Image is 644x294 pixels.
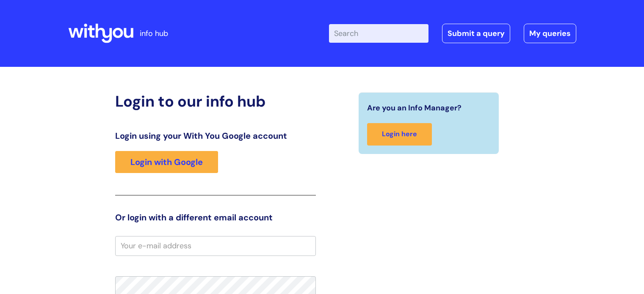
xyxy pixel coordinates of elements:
[115,131,316,141] h3: Login using your With You Google account
[115,212,316,223] h3: Or login with a different email account
[442,24,510,43] a: Submit a query
[367,123,432,146] a: Login here
[367,101,462,115] span: Are you an Info Manager?
[115,236,316,256] input: Your e-mail address
[524,24,576,43] a: My queries
[329,24,428,43] input: Search
[115,92,316,110] h2: Login to our info hub
[115,151,218,173] a: Login with Google
[140,27,168,40] p: info hub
